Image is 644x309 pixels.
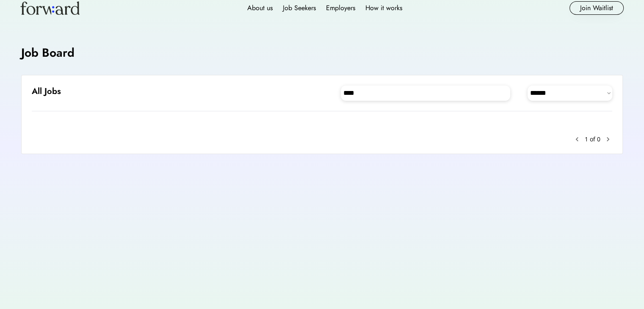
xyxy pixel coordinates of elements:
[326,3,355,13] div: Employers
[247,3,273,13] div: About us
[585,135,600,143] div: 1 of 0
[604,135,612,143] button: chevron_right
[32,86,61,97] h6: All Jobs
[21,44,75,61] h4: Job Board
[365,3,402,13] div: How it works
[20,1,80,15] img: Forward logo
[573,135,581,143] button: keyboard_arrow_left
[283,3,316,13] div: Job Seekers
[569,1,624,15] button: Join Waitlist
